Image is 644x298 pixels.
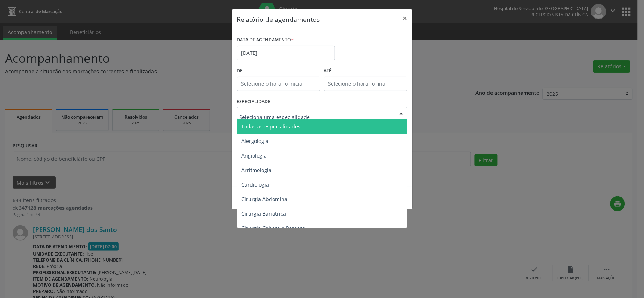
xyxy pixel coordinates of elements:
[237,65,320,77] label: De
[242,152,267,159] span: Angiologia
[324,77,407,91] input: Selecione o horário final
[242,181,269,188] span: Cardiologia
[324,65,407,77] label: ATÉ
[242,210,286,217] span: Cirurgia Bariatrica
[237,96,271,107] label: ESPECIALIDADE
[242,196,289,203] span: Cirurgia Abdominal
[240,110,392,124] input: Seleciona uma especialidade
[242,123,301,130] span: Todas as especialidades
[242,138,269,144] span: Alergologia
[398,9,412,27] button: Close
[237,77,320,91] input: Selecione o horário inicial
[237,46,335,60] input: Selecione uma data ou intervalo
[237,34,294,46] label: DATA DE AGENDAMENTO
[237,15,320,24] h5: Relatório de agendamentos
[242,167,272,174] span: Arritmologia
[242,225,306,232] span: Cirurgia Cabeça e Pescoço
